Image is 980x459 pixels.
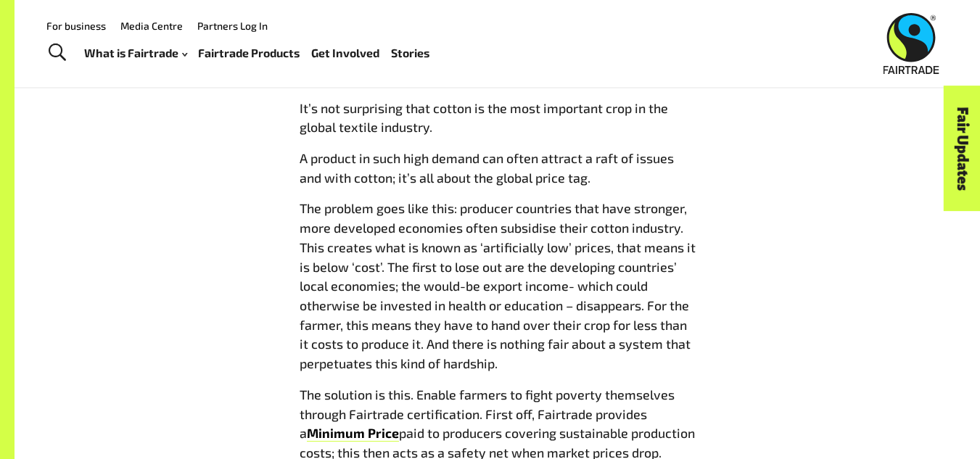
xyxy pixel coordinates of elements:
[300,150,674,186] span: A product in such high demand can often attract a raft of issues and with cotton; it’s all about ...
[120,20,183,32] a: Media Centre
[307,425,399,442] a: Minimum Price
[84,43,187,64] a: What is Fairtrade
[46,20,106,32] a: For business
[39,35,75,71] a: Toggle Search
[300,386,675,441] span: The solution is this. Enable farmers to fight poverty themselves through Fairtrade certification....
[391,43,429,64] a: Stories
[300,200,696,371] span: The problem goes like this: producer countries that have stronger, more developed economies often...
[884,13,939,74] img: Fairtrade Australia New Zealand logo
[197,20,268,32] a: Partners Log In
[198,43,300,64] a: Fairtrade Products
[311,43,379,64] a: Get Involved
[300,100,303,116] span: I
[300,100,668,136] span: t’s not surprising that cotton is the most important crop in the global textile industry.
